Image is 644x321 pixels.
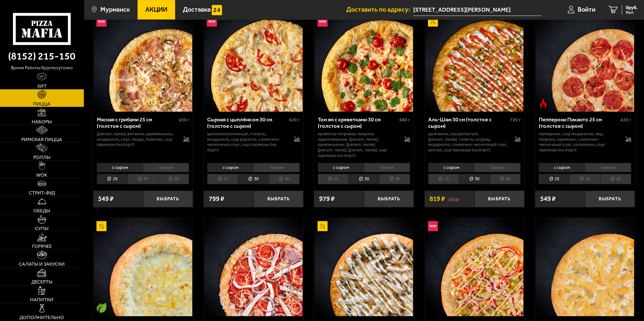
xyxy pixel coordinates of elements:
li: 40 [158,174,189,184]
img: Острое блюдо [538,98,548,108]
p: [PERSON_NAME], ветчина, шампиньоны, моцарелла, соус-пицца, базилик, сыр пармезан (на борт). [97,131,177,147]
li: 30 [348,174,379,184]
li: 30 [238,174,269,184]
span: Роллы [33,155,50,160]
span: 0 руб. [626,5,638,10]
li: с сыром [539,163,584,172]
img: Сырная с цыплёнком 30 см (толстое с сыром) [204,13,303,112]
img: Акционный [96,221,106,231]
li: 25 [207,174,238,184]
span: Акции [145,6,167,13]
li: тонкое [364,163,410,172]
span: Наборы [32,119,52,124]
img: 4 сыра 25 см (толстое с сыром) [94,218,192,316]
a: Петровская 25 см (толстое с сыром) [204,218,303,316]
img: Чикен Фреш 25 см (толстое с сыром) [425,218,524,316]
img: Том ям с креветками 30 см (толстое с сыром) [315,13,413,112]
a: АкционныйАль-Шам 30 см (толстое с сыром) [425,13,524,112]
span: 430 г [178,117,189,123]
img: Мясная с грибами 25 см (толстое с сыром) [94,13,192,112]
img: Груша горгондзола 25 см (толстое с сыром) [536,218,634,316]
img: Петровская 25 см (толстое с сыром) [204,218,303,316]
li: 40 [269,174,300,184]
li: 30 [459,174,490,184]
span: Десерты [31,280,52,284]
li: 25 [539,174,569,184]
p: цыпленок копченый, томаты, моцарелла, сыр дорблю, сливочно-чесночный соус, сыр пармезан (на борт). [207,131,287,152]
img: Аль-Шам 30 см (толстое с сыром) [425,13,524,112]
li: тонкое [584,163,631,172]
a: НовинкаЧикен Фреш 25 см (толстое с сыром) [425,218,524,316]
span: 819 ₽ [429,195,445,202]
img: 15daf4d41897b9f0e9f617042186c801.svg [212,5,222,15]
span: Пицца [33,102,50,106]
span: 720 г [510,117,520,123]
div: Мясная с грибами 25 см (толстое с сыром) [97,116,177,129]
li: тонкое [474,163,520,172]
span: Стрит-фуд [29,191,55,195]
button: Выбрать [474,191,524,207]
span: улица Калинина, 23 [413,4,542,16]
img: Новинка [317,17,328,27]
img: Грибная с цыплёнком и сулугуни 25 см (толстое с сыром) [315,218,413,316]
li: с сыром [97,163,143,172]
span: Салаты и закуски [19,262,65,267]
li: с сыром [428,163,474,172]
img: Новинка [207,17,217,27]
span: Доставка [183,6,210,13]
button: Выбрать [364,191,414,207]
span: Мурманск [100,6,130,13]
span: Римская пицца [21,137,62,142]
span: Хит [37,84,47,89]
span: 549 ₽ [98,195,114,202]
img: Акционный [428,17,438,27]
li: 25 [97,174,128,184]
span: Доставить по адресу: [346,6,413,13]
img: Пепперони Пиканто 25 см (толстое с сыром) [536,13,634,112]
button: Выбрать [253,191,303,207]
a: Груша горгондзола 25 см (толстое с сыром) [535,218,635,316]
li: 40 [379,174,410,184]
div: Пепперони Пиканто 25 см (толстое с сыром) [539,116,618,129]
img: Акционный [317,221,328,231]
li: с сыром [318,163,364,172]
span: 979 ₽ [319,195,335,202]
img: Вегетарианское блюдо [96,303,106,313]
s: 896 ₽ [448,195,459,202]
li: 30 [569,174,600,184]
img: Новинка [96,17,106,27]
a: АкционныйГрибная с цыплёнком и сулугуни 25 см (толстое с сыром) [314,218,414,316]
li: 25 [318,174,349,184]
span: 549 ₽ [540,195,555,202]
li: 40 [490,174,521,184]
span: 799 ₽ [208,195,224,202]
li: 25 [428,174,459,184]
div: Аль-Шам 30 см (толстое с сыром) [428,116,508,129]
p: креветка тигровая, паприка маринованная, [PERSON_NAME], шампиньоны, [PERSON_NAME], [PERSON_NAME],... [318,131,398,158]
img: Новинка [428,221,438,231]
span: Дополнительно [19,315,64,320]
li: тонкое [143,163,189,172]
span: Супы [35,226,49,231]
li: с сыром [207,163,253,172]
a: НовинкаМясная с грибами 25 см (толстое с сыром) [93,13,193,112]
div: Том ям с креветками 30 см (толстое с сыром) [318,116,398,129]
a: АкционныйВегетарианское блюдо4 сыра 25 см (толстое с сыром) [93,218,193,316]
span: 620 г [289,117,300,123]
span: 680 г [399,117,410,123]
li: 40 [600,174,631,184]
span: Обеды [33,208,50,213]
button: Выбрать [143,191,193,207]
p: цыпленок, лук репчатый, [PERSON_NAME], томаты, огурец, моцарелла, сливочно-чесночный соус, кетчуп... [428,131,508,152]
span: 430 г [620,117,631,123]
div: Сырная с цыплёнком 30 см (толстое с сыром) [207,116,287,129]
p: пепперони, сыр Моцарелла, мед, паприка, пармезан, сливочно-чесночный соус, халапеньо, сыр пармеза... [539,131,618,152]
span: WOK [36,173,47,178]
a: НовинкаСырная с цыплёнком 30 см (толстое с сыром) [204,13,303,112]
a: Острое блюдоПепперони Пиканто 25 см (толстое с сыром) [535,13,635,112]
li: 30 [128,174,158,184]
li: тонкое [253,163,300,172]
a: НовинкаТом ям с креветками 30 см (толстое с сыром) [314,13,414,112]
span: Войти [578,6,595,13]
span: Горячее [32,244,52,249]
